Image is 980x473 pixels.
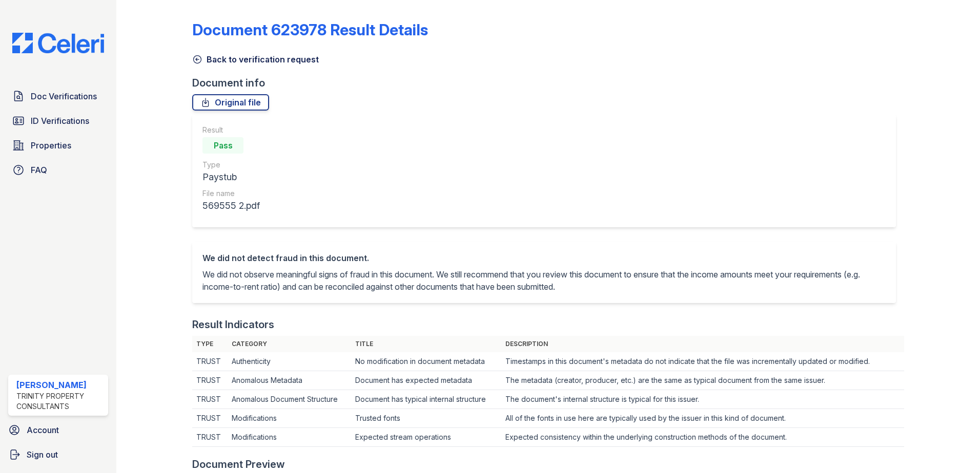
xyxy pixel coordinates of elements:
td: TRUST [192,409,228,428]
td: Modifications [228,409,351,428]
a: Original file [192,94,269,111]
div: 569555 2.pdf [202,199,260,213]
img: CE_Logo_Blue-a8612792a0a2168367f1c8372b55b34899dd931a85d93a1a3d3e32e68fde9ad4.png [4,33,112,53]
td: Authenticity [228,352,351,371]
td: Document has typical internal structure [351,390,501,409]
div: Paystub [202,170,260,184]
div: Type [202,160,260,170]
td: TRUST [192,428,228,447]
td: Anomalous Metadata [228,371,351,390]
td: Anomalous Document Structure [228,390,351,409]
div: Result Indicators [192,317,274,332]
th: Category [228,336,351,352]
span: Doc Verifications [31,90,97,102]
a: Account [4,420,112,440]
span: Properties [31,139,71,152]
p: We did not observe meaningful signs of fraud in this document. We still recommend that you review... [202,268,886,293]
a: Sign out [4,444,112,465]
td: Trusted fonts [351,409,501,428]
span: Sign out [27,448,58,461]
div: [PERSON_NAME] [16,379,104,391]
td: The metadata (creator, producer, etc.) are the same as typical document from the same issuer. [501,371,904,390]
th: Title [351,336,501,352]
div: File name [202,188,260,199]
td: All of the fonts in use here are typically used by the issuer in this kind of document. [501,409,904,428]
td: TRUST [192,352,228,371]
a: Back to verification request [192,53,319,66]
div: Document Preview [192,457,285,471]
td: Timestamps in this document's metadata do not indicate that the file was incrementally updated or... [501,352,904,371]
th: Description [501,336,904,352]
iframe: chat widget [937,432,970,463]
a: Doc Verifications [8,86,108,106]
span: Account [27,424,59,436]
span: FAQ [31,164,47,176]
span: ID Verifications [31,115,89,127]
td: Document has expected metadata [351,371,501,390]
a: ID Verifications [8,111,108,131]
div: We did not detect fraud in this document. [202,252,886,264]
div: Document info [192,76,904,90]
td: TRUST [192,390,228,409]
div: Trinity Property Consultants [16,391,104,412]
div: Pass [202,137,243,154]
a: Document 623978 Result Details [192,20,428,39]
td: TRUST [192,371,228,390]
div: Result [202,125,260,135]
th: Type [192,336,228,352]
td: Modifications [228,428,351,447]
a: Properties [8,135,108,156]
a: FAQ [8,160,108,180]
td: Expected stream operations [351,428,501,447]
td: The document's internal structure is typical for this issuer. [501,390,904,409]
td: No modification in document metadata [351,352,501,371]
td: Expected consistency within the underlying construction methods of the document. [501,428,904,447]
